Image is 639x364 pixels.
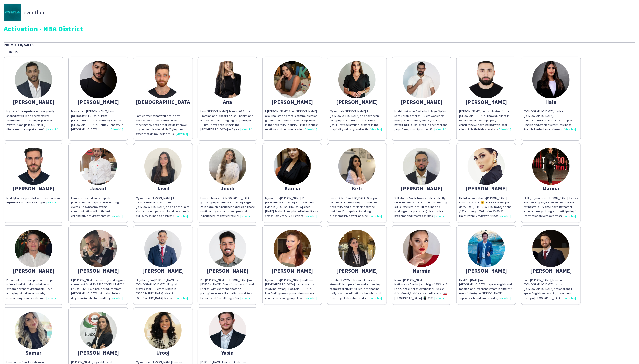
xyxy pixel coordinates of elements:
[209,230,246,267] img: thumb-685027344ef7c.jpeg
[394,109,449,132] div: Model host sales Basketball player Syrian Speak arabic english 193 cm Worked for many events adhe...
[532,230,570,267] img: thumb-6720edc74393c.jpeg
[330,100,384,104] div: [PERSON_NAME]
[15,312,52,349] img: thumb-666356be72aeb.jpeg
[136,196,190,218] div: My name is [PERSON_NAME]. I‘m [DEMOGRAPHIC_DATA]. I‘m [DEMOGRAPHIC_DATA] and hold the Saint Kitts...
[71,100,125,104] div: [PERSON_NAME]
[524,109,578,132] div: [DEMOGRAPHIC_DATA]/ native [DEMOGRAPHIC_DATA]. [DEMOGRAPHIC_DATA]. 170cm. I speak English and Ara...
[459,109,513,132] div: [PERSON_NAME], born and raised in the [GEOGRAPHIC_DATA] i have qualified in retail sales as well ...
[459,186,513,191] div: [PERSON_NAME]
[274,230,311,267] img: thumb-68c4c5d4-2e07-4f5d-aaf7-50600b8813dc.jpg
[274,61,311,98] img: thumb-6876d62b12ee4.jpeg
[24,10,44,15] span: eventlab
[4,4,21,21] img: thumb-cb3a7349-809d-40a6-a3e8-e220f3581aa2.jpg
[394,268,449,273] div: Narmin
[265,268,319,273] div: [PERSON_NAME]
[15,148,52,185] img: thumb-653b9c7585b3b.jpeg
[265,278,319,300] div: My name is [PERSON_NAME] and I am [DEMOGRAPHIC_DATA]. I am currently studying law at [GEOGRAPHIC_...
[6,109,61,132] div: My part-time experiences have greatly shaped my skills and perspectives, contributing to meaningf...
[330,196,384,218] div: I’m a [DEMOGRAPHIC_DATA] Georgian with experience working in numerous hospitality and client faci...
[524,186,578,191] div: Marina
[200,100,255,104] div: Ana
[330,186,384,191] div: Keti
[71,186,125,191] div: Jawad
[265,196,319,218] div: My name is [PERSON_NAME]. I’m [DEMOGRAPHIC_DATA] and have been living in [GEOGRAPHIC_DATA] since ...
[144,148,182,185] img: thumb-63e203762238b.jpeg
[403,148,440,185] img: thumb-685c13209b324.jpeg
[209,312,246,349] img: thumb-689e97d6ba457.jpeg
[6,350,61,355] div: Samar
[265,109,319,132] div: I, [PERSON_NAME] Abou [PERSON_NAME], a journalism and media communication graduate with over 9+ Y...
[265,100,319,104] div: [PERSON_NAME]
[338,61,376,98] img: thumb-662a34d0c430c.jpeg
[15,230,52,267] img: thumb-657db1c57588e.png
[71,268,125,273] div: [PERSON_NAME]
[403,61,440,98] img: thumb-66d43ad786d2c.jpg
[532,148,570,185] img: thumb-c3057b5e-fbb9-485c-aaa3-8297b237fdee.jpg
[144,312,182,349] img: thumb-63248f74aa54b.jpeg
[524,278,578,300] div: I am [PERSON_NAME], born on [DEMOGRAPHIC_DATA]. I am a [DEMOGRAPHIC_DATA] national and I speak En...
[6,268,61,273] div: [PERSON_NAME]
[274,148,311,185] img: thumb-6740cfd00f22a.jpeg
[136,350,190,355] div: Urooj
[15,61,52,98] img: thumb-6656fbc3a5347.jpeg
[71,196,125,218] div: I am a dedicated and adaptable professional with a passion for hosting events. Known for my stron...
[532,61,570,98] img: thumb-68a0e79732ed7.jpeg
[136,114,190,136] div: I am energetic that would fit in any environment. I like team work and meeting new people that wo...
[200,268,255,273] div: [PERSON_NAME]
[200,109,255,132] div: I am [PERSON_NAME], born on 07.11. I am Croatian and I speak English, Spanish and littile bit of ...
[330,268,384,273] div: [PERSON_NAME]
[200,196,255,218] div: I am a lebanese [DEMOGRAPHIC_DATA] girl living in [GEOGRAPHIC_DATA]. Eager to gain as much experi...
[4,42,635,47] div: Promoter/ Sales
[209,148,246,185] img: thumb-6630f58990371.jpeg
[80,148,117,185] img: thumb-47516676-16fb-47e8-9da3-06a4df198164.jpg
[459,268,513,273] div: [PERSON_NAME]
[338,230,376,267] img: thumb-684946ce574bd.jpeg
[394,100,449,104] div: [PERSON_NAME]
[200,186,255,191] div: Joudi
[403,230,440,267] img: thumb-6570951b4b34b.jpeg
[6,196,61,205] div: Model/Events specialist with over 8 years of experience in the marketing industry
[330,109,384,132] div: My name is [PERSON_NAME]. I’m [DEMOGRAPHIC_DATA] and have been living in [GEOGRAPHIC_DATA] since ...
[200,350,255,355] div: Yasin
[459,278,513,300] div: Hey! I’m [DATE] from [GEOGRAPHIC_DATA]. I speak english and tagalog, and I’ve spent 8 years in di...
[524,196,578,218] div: Hello, my name is [PERSON_NAME]. I speak Russian, English, Italian and basic French. My height is...
[80,61,117,98] img: thumb-66f6a67fbb45e.jpeg
[144,61,182,98] img: thumb-63ba97a947f41.jpeg
[71,278,125,300] div: I, [PERSON_NAME] is currently working as a consultant for AL ENSHAA CONSULTANT & ENG WORKS LLC. A...
[6,100,61,104] div: [PERSON_NAME]
[468,148,505,185] img: thumb-b306182b-ecd6-4290-97aa-4389b2fe93f2.jpg
[468,61,505,98] img: thumb-67e4d57c322ab.jpeg
[394,186,449,191] div: [PERSON_NAME]
[136,268,190,273] div: [PERSON_NAME]
[71,350,125,355] div: [PERSON_NAME]
[338,148,376,185] img: thumb-bb5d36cb-dfbe-4f67-92b6-7397ff9cae96.jpg
[80,312,117,349] img: thumb-6849beddb1cc8.jpeg
[524,268,578,273] div: [PERSON_NAME]
[71,109,125,132] div: My name is [PERSON_NAME], i am [DEMOGRAPHIC_DATA] from [GEOGRAPHIC_DATA] currently living in [GEO...
[265,186,319,191] div: Karina
[209,61,246,98] img: thumb-6775550e4b30c.png
[6,278,61,300] div: I'm a confident, energetic, and people-oriented individual who thrives in dynamic event environme...
[136,186,190,191] div: Jawil
[6,186,61,191] div: [PERSON_NAME]
[4,25,635,32] div: Activation - NBA District
[200,278,255,300] div: I’m [PERSON_NAME] [PERSON_NAME] from [PERSON_NAME], fluent in both Arabic and English. With exper...
[136,100,190,109] div: [DEMOGRAPHIC_DATA]
[459,100,513,104] div: [PERSON_NAME]
[136,278,190,300] div: Hey there , I'm [PERSON_NAME], a [DEMOGRAPHIC_DATA] bilingual professional, 187 cm tall. born in ...
[330,278,384,300] div: Reliable Staﬀ Member with knack for streamlining operations and enhancing team productivity. Skil...
[394,196,449,218] div: Self-starter & able to work independently. Excellent analytical and decision making skills. Excel...
[394,278,449,300] div: Name:[PERSON_NAME] Nationality:Azerbaijani Height:175 Size : S Languages:English,Azerbaijani,Russ...
[468,230,505,267] img: thumb-680634d76871d.jpeg
[459,196,513,218] div: Hello Everyone this is [PERSON_NAME] from [US_STATE]🤗 [PERSON_NAME] Birth date/1998 [DEMOGRAPHIC_...
[80,230,117,267] img: thumb-67c98f3469e3d.jpeg
[4,50,635,54] div: Shortlisted
[144,230,182,267] img: thumb-651b1c0bce352.jpeg
[524,100,578,104] div: Hala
